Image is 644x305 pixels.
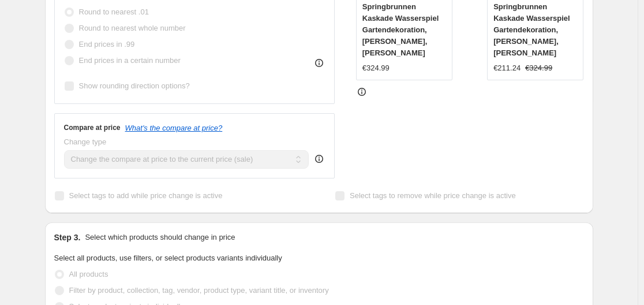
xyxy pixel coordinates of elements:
span: Change type [64,137,107,146]
span: Select all products, use filters, or select products variants individually [54,254,282,262]
strike: €324.99 [525,62,552,74]
h3: Compare at price [64,123,121,132]
div: €211.24 [493,62,521,74]
button: What's the compare at price? [125,124,223,132]
div: help [313,153,325,165]
h2: Step 3. [54,232,81,243]
span: Round to nearest .01 [79,8,149,16]
span: All products [69,270,108,278]
span: End prices in .99 [79,40,135,49]
span: Show rounding direction options? [79,81,190,90]
span: End prices in a certain number [79,56,181,65]
span: Filter by product, collection, tag, vendor, product type, variant title, or inventory [69,286,329,295]
div: €324.99 [362,62,390,74]
span: Select tags to remove while price change is active [350,191,516,200]
span: Round to nearest whole number [79,24,186,32]
p: Select which products should change in price [85,232,235,243]
span: Select tags to add while price change is active [69,191,223,200]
